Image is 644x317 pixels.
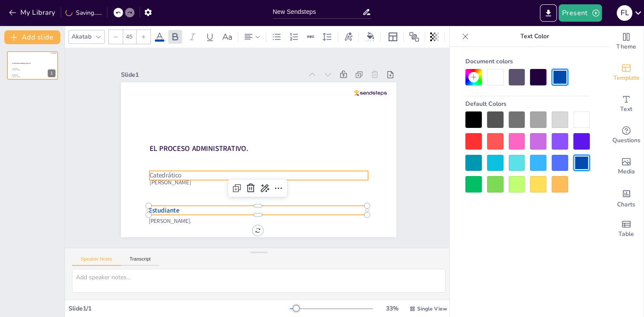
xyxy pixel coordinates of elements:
span: Table [618,229,634,239]
span: Charts [617,200,635,209]
span: [PERSON_NAME] [309,200,329,242]
span: EL PROCESO ADMINISTRATIVO. [258,156,298,252]
span: [PERSON_NAME] [12,69,20,70]
div: Document colors [465,54,590,69]
button: Add slide [4,30,60,44]
span: Single View [417,305,447,312]
div: Add ready made slides [609,57,644,88]
span: Estudiante [338,203,356,235]
div: Default Colors [465,96,590,111]
div: Layout [386,30,400,44]
div: Slide 1 / 1 [69,304,290,313]
button: Transcript [121,256,160,266]
span: Media [618,167,635,176]
span: Catedrático [304,211,323,245]
div: Saving...... [65,9,102,17]
span: Text [620,105,632,114]
span: Estudiante [12,74,18,76]
div: Add charts and graphs [609,182,644,213]
span: [PERSON_NAME]. [12,76,20,78]
div: Add text boxes [609,88,644,120]
span: Position [409,32,419,42]
div: Text effects [342,30,355,44]
div: 1 [48,69,56,77]
div: Background color [364,32,377,41]
button: F L [617,4,632,22]
div: 1 [7,51,58,80]
div: Slide 1 [172,127,235,302]
div: F L [617,5,632,21]
span: Template [613,73,640,83]
div: Akatab [70,31,93,42]
button: Present [559,4,602,22]
button: My Library [7,6,59,20]
p: Text Color [472,26,597,47]
span: Catedrático [12,68,18,69]
button: Speaker Notes [72,256,121,266]
span: Questions [612,136,641,145]
div: Add images, graphics, shapes or video [609,151,644,182]
div: Change the overall theme [609,26,644,57]
input: Insert title [273,6,363,18]
span: Theme [616,42,636,52]
div: Get real-time input from your audience [609,120,644,151]
button: Export to PowerPoint [540,4,557,22]
div: 33 % [382,304,402,313]
span: EL PROCESO ADMINISTRATIVO. [12,62,30,64]
div: Add a table [609,213,644,245]
span: [PERSON_NAME]. [346,187,366,231]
